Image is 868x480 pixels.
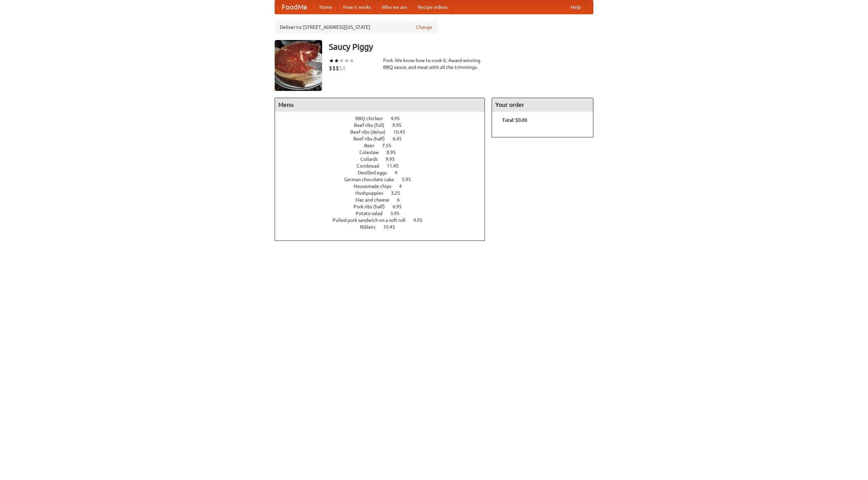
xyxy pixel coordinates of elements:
span: 6.45 [393,136,409,141]
a: Potato salad 3.95 [356,211,412,216]
span: 6 [397,197,407,203]
span: Collards [360,156,384,162]
a: Collards 9.95 [360,156,407,162]
a: Home [314,0,338,14]
span: Beer [364,143,381,148]
a: FoodMe [275,0,314,14]
a: Coleslaw 8.95 [359,150,408,155]
a: Change [416,24,432,31]
span: 4 [399,184,409,189]
span: Coleslaw [359,150,386,155]
h4: Menu [275,98,485,112]
span: 9.95 [386,156,401,162]
span: 10.45 [383,224,402,230]
li: ★ [334,57,339,64]
span: 7.55 [382,143,398,148]
img: angular.jpg [275,40,322,91]
span: 8.95 [387,150,402,155]
a: Beef ribs (delux) 10.45 [350,129,418,135]
a: Beer 7.55 [364,143,404,148]
span: Pulled pork sandwich on a soft roll [333,217,412,223]
span: Housemade chips [354,184,398,189]
span: 3.25 [391,190,407,196]
a: Devilled eggs 4 [358,170,410,175]
span: BBQ chicken [355,116,390,121]
li: ★ [349,57,354,64]
span: 4.95 [413,217,429,223]
a: Hushpuppies 3.25 [355,190,413,196]
h3: Saucy Piggy [329,40,593,54]
li: $ [342,64,346,72]
div: Pork. We know how to cook it. Award-winning BBQ sauce, and meat with all the trimmings. [383,57,485,71]
a: Pork ribs (half) 6.95 [354,204,414,209]
a: How it works [338,0,376,14]
span: 4 [395,170,404,175]
a: Who we are [376,0,412,14]
span: Mac and cheese [355,197,396,203]
a: Beef ribs (half) 6.45 [353,136,414,141]
span: Pork ribs (half) [354,204,392,209]
a: Recipe videos [412,0,453,14]
a: Mac and cheese 6 [355,197,412,203]
h4: Your order [492,98,593,112]
span: 5.95 [402,177,418,182]
span: Cornbread [357,163,386,169]
a: Beef ribs (full) 9.95 [354,122,414,128]
span: 11.45 [387,163,406,169]
a: Cornbread 11.45 [357,163,411,169]
li: ★ [329,57,334,64]
span: German chocolate cake [344,177,401,182]
span: 6.95 [393,204,409,209]
b: Total: $0.00 [502,117,527,123]
span: 9.95 [392,122,408,128]
span: Beef ribs (full) [354,122,391,128]
a: BBQ chicken 4.95 [355,116,412,121]
span: Potato salad [356,211,389,216]
a: German chocolate cake 5.95 [344,177,423,182]
span: Riblets [360,224,382,230]
span: Beef ribs (half) [353,136,392,141]
li: $ [329,64,332,72]
span: 3.95 [390,211,406,216]
div: Deliver to: [STREET_ADDRESS][US_STATE] [275,21,437,33]
li: ★ [339,57,344,64]
li: $ [332,64,336,72]
span: Hushpuppies [355,190,390,196]
span: 10.45 [393,129,412,135]
a: Pulled pork sandwich on a soft roll 4.95 [333,217,435,223]
a: Riblets 10.45 [360,224,408,230]
li: ★ [344,57,349,64]
span: 4.95 [391,116,407,121]
li: $ [336,64,339,72]
span: Devilled eggs [358,170,394,175]
a: Help [565,0,586,14]
a: Housemade chips 4 [354,184,414,189]
li: $ [339,64,342,72]
span: Beef ribs (delux) [350,129,392,135]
